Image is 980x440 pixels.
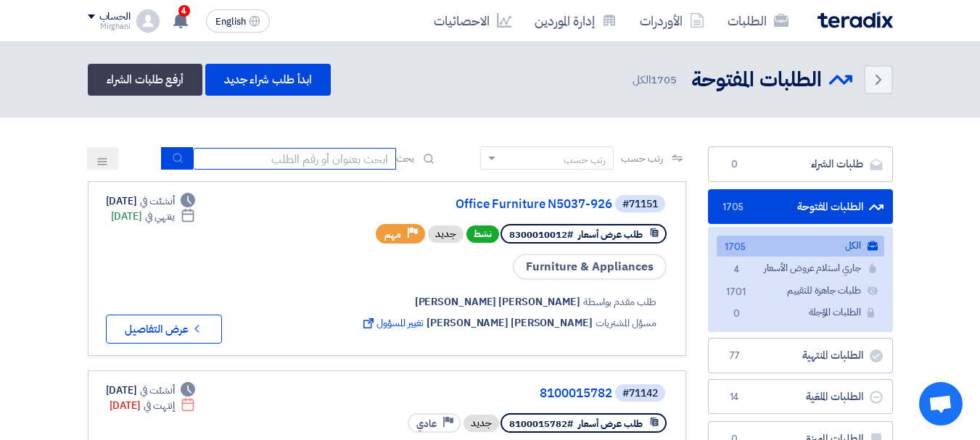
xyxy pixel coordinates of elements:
[422,4,523,38] a: الاحصائيات
[818,12,893,28] img: Teradix logo
[428,225,464,243] div: جديد
[140,194,175,209] span: أنشئت في
[99,11,131,23] div: الحساب
[716,4,800,38] a: الطلبات
[384,228,401,241] span: مهم
[136,9,160,33] img: profile_test.png
[708,379,893,415] a: الطلبات الملغية14
[708,146,893,182] a: طلبات الشراء0
[106,194,196,209] div: [DATE]
[106,315,222,344] button: عرض التفاصيل
[322,198,612,211] a: Office Furniture N5037-926
[726,390,744,404] span: 14
[523,4,628,38] a: إدارة الموردين
[728,262,746,278] span: 4
[717,258,884,279] a: جاري استلام عروض الأسعار
[919,382,963,426] a: Open chat
[106,383,196,398] div: [DATE]
[728,285,746,300] span: 1701
[427,315,592,331] span: [PERSON_NAME] [PERSON_NAME]
[415,294,580,310] span: [PERSON_NAME] [PERSON_NAME]
[717,302,884,323] a: الطلبات المؤجلة
[621,151,662,166] span: رتب حسب
[583,294,656,310] span: طلب مقدم بواسطة
[215,17,246,27] span: English
[509,228,573,241] span: #8300010012
[691,66,822,94] h2: الطلبات المفتوحة
[110,398,196,413] div: [DATE]
[111,209,196,224] div: [DATE]
[88,22,131,30] div: Mirghani
[178,5,190,17] span: 4
[708,338,893,373] a: الطلبات المنتهية77
[726,200,744,215] span: 1705
[708,189,893,225] a: الطلبات المفتوحة1705
[145,209,175,224] span: ينتهي في
[513,254,667,280] span: Furniture & Appliances
[88,64,202,96] a: أرفع طلبات الشراء
[144,398,175,413] span: إنتهت في
[140,383,175,398] span: أنشئت في
[205,64,331,96] a: ابدأ طلب شراء جديد
[622,199,658,209] div: #71151
[416,417,437,431] span: عادي
[728,307,746,322] span: 0
[651,72,677,88] span: 1705
[726,157,744,172] span: 0
[564,152,606,167] div: رتب حسب
[578,417,643,431] span: طلب عرض أسعار
[578,228,643,241] span: طلب عرض أسعار
[464,415,499,432] div: جديد
[622,389,658,399] div: #71142
[728,240,746,255] span: 1705
[361,315,424,331] span: تغيير المسؤول
[726,349,744,363] span: 77
[717,281,884,302] a: طلبات جاهزة للتقييم
[633,72,679,88] span: الكل
[717,236,884,257] a: الكل
[466,225,499,243] span: نشط
[206,9,270,33] button: English
[596,315,656,331] span: مسؤل المشتريات
[193,148,396,170] input: ابحث بعنوان أو رقم الطلب
[509,417,573,431] span: #8100015782
[322,387,612,400] a: 8100015782
[628,4,716,38] a: الأوردرات
[396,151,415,166] span: بحث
